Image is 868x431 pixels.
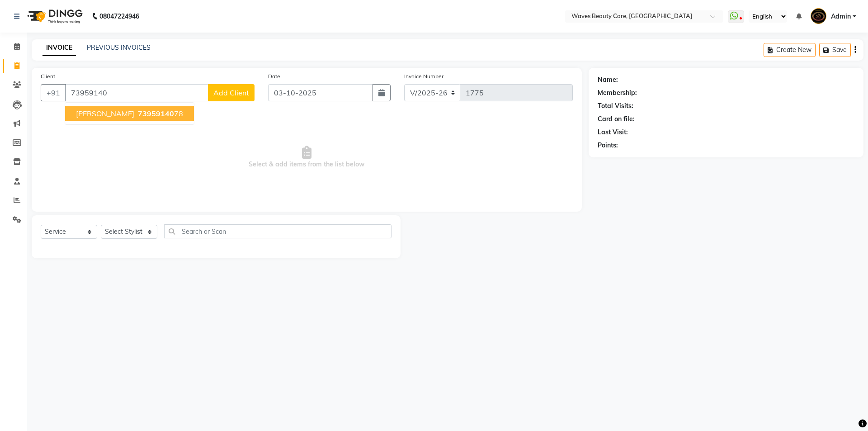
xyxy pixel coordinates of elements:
label: Client [41,72,55,81]
b: 08047224946 [99,4,139,29]
div: Last Visit: [598,128,628,137]
img: Admin [811,8,826,24]
label: Invoice Number [404,72,443,81]
div: Name: [598,75,618,85]
span: Admin [831,12,851,21]
div: Card on file: [598,114,635,124]
label: Date [268,72,280,81]
button: Add Client [208,84,255,101]
input: Search by Name/Mobile/Email/Code [65,84,208,101]
button: Save [819,43,851,57]
a: INVOICE [42,40,76,56]
span: Select & add items from the list below [41,112,573,203]
span: 73959140 [138,109,174,118]
span: [PERSON_NAME] [76,109,134,118]
a: PREVIOUS INVOICES [87,43,151,52]
button: +91 [41,84,66,101]
div: Points: [598,141,618,150]
input: Search or Scan [164,224,392,238]
div: Membership: [598,88,637,98]
div: Total Visits: [598,101,633,111]
button: Create New [764,43,816,57]
span: Add Client [213,88,249,97]
img: logo [23,4,85,29]
ngb-highlight: 78 [136,109,183,118]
